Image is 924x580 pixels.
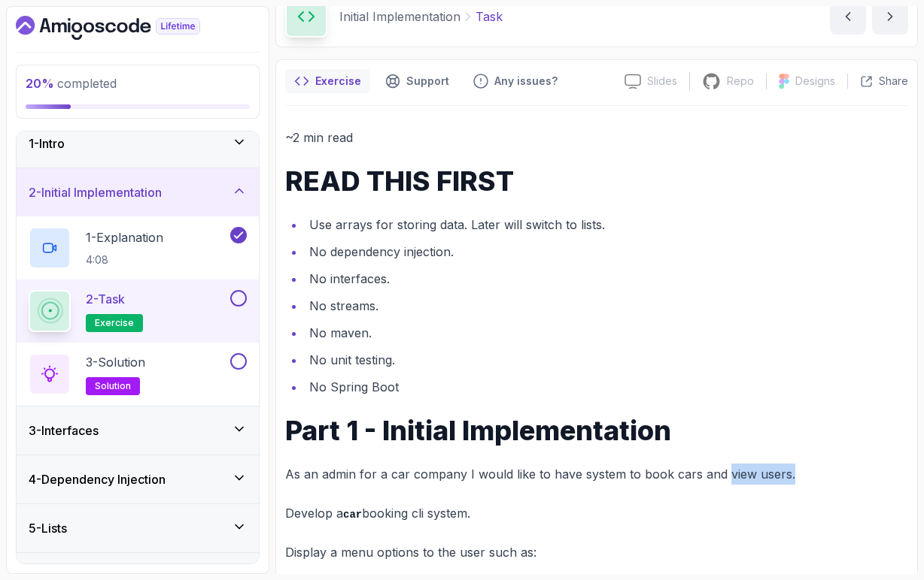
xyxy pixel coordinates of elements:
p: 4:08 [86,252,163,267]
span: solution [95,380,131,392]
code: car [343,509,362,521]
button: Share [847,74,908,89]
p: 1 - Explanation [86,228,163,246]
span: 20 % [26,76,54,91]
span: completed [26,76,117,91]
li: No streams. [305,295,908,316]
p: Task [476,8,503,26]
p: Develop a booking cli system. [285,503,908,524]
p: 3 - Solution [86,353,145,371]
button: 1-Explanation4:08 [29,227,247,269]
p: As an admin for a car company I would like to have system to book cars and view users. [285,464,908,485]
h3: 1 - Intro [29,134,65,153]
button: notes button [285,69,370,93]
p: Repo [727,74,754,89]
a: Dashboard [16,16,235,40]
button: 2-Taskexercise [29,290,247,332]
p: 2 - Task [86,290,125,308]
p: Slides [647,74,677,89]
li: No maven. [305,322,908,343]
li: Use arrays for storing data. Later will switch to lists. [305,214,908,235]
h1: READ THIS FIRST [285,166,908,196]
button: Feedback button [464,69,567,93]
button: 3-Solutionsolution [29,353,247,395]
button: 4-Dependency Injection [17,455,259,503]
li: No dependency injection. [305,241,908,262]
button: 2-Initial Implementation [17,168,259,216]
li: No Spring Boot [305,376,908,397]
span: exercise [95,317,134,329]
h3: 3 - Interfaces [29,421,99,440]
button: 5-Lists [17,504,259,552]
p: Any issues? [494,74,558,89]
li: No interfaces. [305,268,908,289]
h1: Part 1 - Initial Implementation [285,415,908,446]
p: Display a menu options to the user such as: [285,542,908,563]
p: ~2 min read [285,127,908,148]
p: Designs [795,74,835,89]
button: 3-Interfaces [17,406,259,455]
h3: 5 - Lists [29,519,67,537]
p: Exercise [315,74,361,89]
p: Share [879,74,908,89]
li: No unit testing. [305,349,908,370]
h3: 2 - Initial Implementation [29,183,162,201]
p: Support [406,74,449,89]
h3: 4 - Dependency Injection [29,470,166,488]
button: 1-Intro [17,119,259,168]
p: Initial Implementation [339,8,460,26]
button: Support button [376,69,458,93]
